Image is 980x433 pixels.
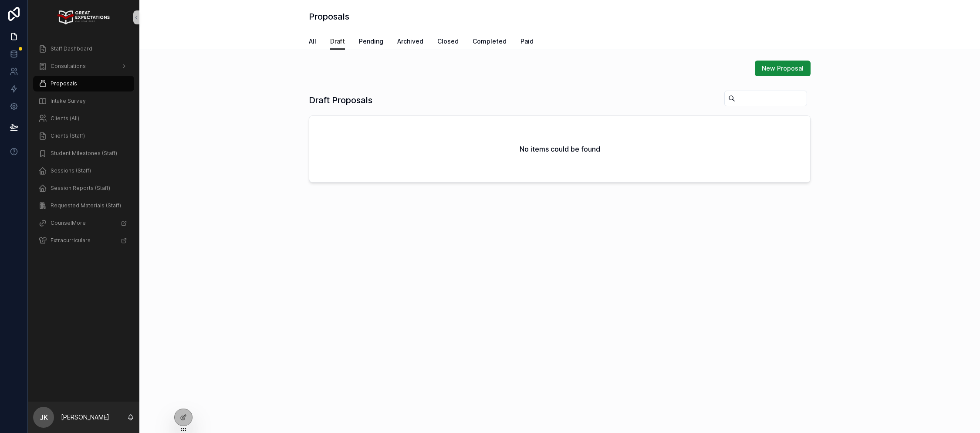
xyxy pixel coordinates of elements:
[359,34,383,51] a: Pending
[51,202,121,209] span: Requested Materials (Staff)
[309,34,316,51] a: All
[61,413,109,422] p: [PERSON_NAME]
[51,98,86,105] span: Intake Survey
[33,58,134,74] a: Consultations
[51,45,92,52] span: Staff Dashboard
[51,185,110,192] span: Session Reports (Staff)
[33,180,134,196] a: Session Reports (Staff)
[33,76,134,91] a: Proposals
[437,37,459,46] span: Closed
[359,37,383,46] span: Pending
[51,220,86,227] span: CounselMore
[33,163,134,179] a: Sessions (Staff)
[51,115,79,122] span: Clients (All)
[28,35,139,260] div: scrollable content
[520,37,534,46] span: Paid
[309,37,316,46] span: All
[755,61,811,76] button: New Proposal
[473,34,507,51] a: Completed
[473,37,507,46] span: Completed
[397,37,423,46] span: Archived
[437,34,459,51] a: Closed
[33,145,134,161] a: Student Milestones (Staff)
[397,34,423,51] a: Archived
[51,63,86,70] span: Consultations
[51,150,117,157] span: Student Milestones (Staff)
[40,412,48,423] span: JK
[33,198,134,213] a: Requested Materials (Staff)
[520,144,600,154] h2: No items could be found
[33,41,134,57] a: Staff Dashboard
[309,94,372,106] h1: Draft Proposals
[520,34,534,51] a: Paid
[51,237,91,244] span: Extracurriculars
[33,111,134,126] a: Clients (All)
[51,167,91,174] span: Sessions (Staff)
[57,10,109,24] img: App logo
[33,93,134,109] a: Intake Survey
[330,34,345,50] a: Draft
[330,37,345,46] span: Draft
[33,128,134,144] a: Clients (Staff)
[51,132,85,139] span: Clients (Staff)
[762,64,804,73] span: New Proposal
[33,215,134,231] a: CounselMore
[51,80,77,87] span: Proposals
[33,233,134,248] a: Extracurriculars
[309,10,349,23] h1: Proposals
